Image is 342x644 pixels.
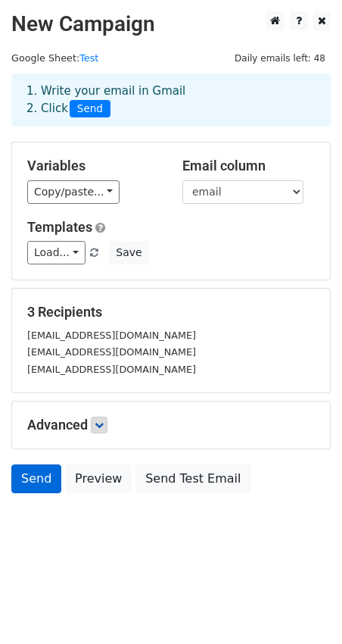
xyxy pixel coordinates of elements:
[27,219,92,235] a: Templates
[266,571,342,644] div: 聊天小组件
[27,330,196,341] small: [EMAIL_ADDRESS][DOMAIN_NAME]
[27,346,196,358] small: [EMAIL_ADDRESS][DOMAIN_NAME]
[11,52,98,64] small: Google Sheet:
[229,52,331,64] a: Daily emails left: 48
[266,571,342,644] iframe: Chat Widget
[27,364,196,375] small: [EMAIL_ADDRESS][DOMAIN_NAME]
[27,180,120,204] a: Copy/paste...
[27,304,315,320] h5: 3 Recipients
[182,158,315,174] h5: Email column
[79,52,98,64] a: Test
[65,464,132,493] a: Preview
[11,464,61,493] a: Send
[229,50,331,67] span: Daily emails left: 48
[15,83,327,117] div: 1. Write your email in Gmail 2. Click
[11,11,331,37] h2: New Campaign
[27,158,160,174] h5: Variables
[27,417,315,433] h5: Advanced
[135,464,250,493] a: Send Test Email
[70,100,110,118] span: Send
[27,241,85,264] a: Load...
[109,241,148,264] button: Save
